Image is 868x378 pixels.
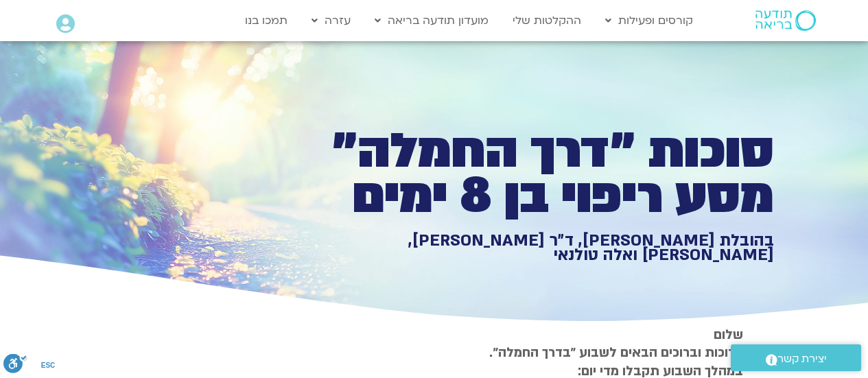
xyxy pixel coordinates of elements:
span: יצירת קשר [777,350,827,368]
a: עזרה [305,8,357,34]
a: יצירת קשר [731,344,861,371]
a: מועדון תודעה בריאה [368,8,495,34]
strong: שלום [714,326,743,344]
a: קורסים ופעילות [598,8,700,34]
h1: סוכות ״דרך החמלה״ מסע ריפוי בן 8 ימים [298,129,774,219]
a: ההקלטות שלי [506,8,588,34]
a: תמכו בנו [238,8,294,34]
h1: בהובלת [PERSON_NAME], ד״ר [PERSON_NAME], [PERSON_NAME] ואלה טולנאי [298,233,774,263]
img: תודעה בריאה [755,10,816,31]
